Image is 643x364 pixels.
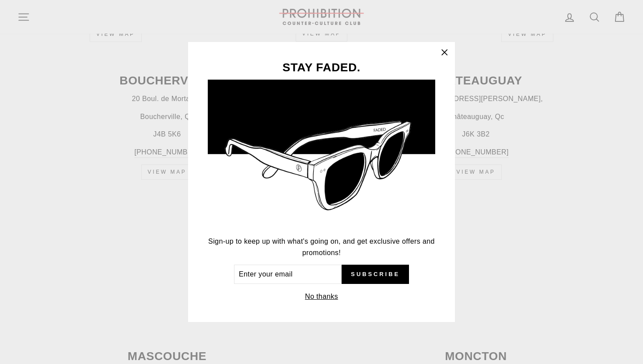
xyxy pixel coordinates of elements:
[208,62,435,73] h3: STAY FADED.
[234,265,342,284] input: Enter your email
[208,236,435,258] p: Sign-up to keep up with what's going on, and get exclusive offers and promotions!
[351,270,400,278] span: Subscribe
[302,290,341,303] button: No thanks
[342,265,409,284] button: Subscribe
